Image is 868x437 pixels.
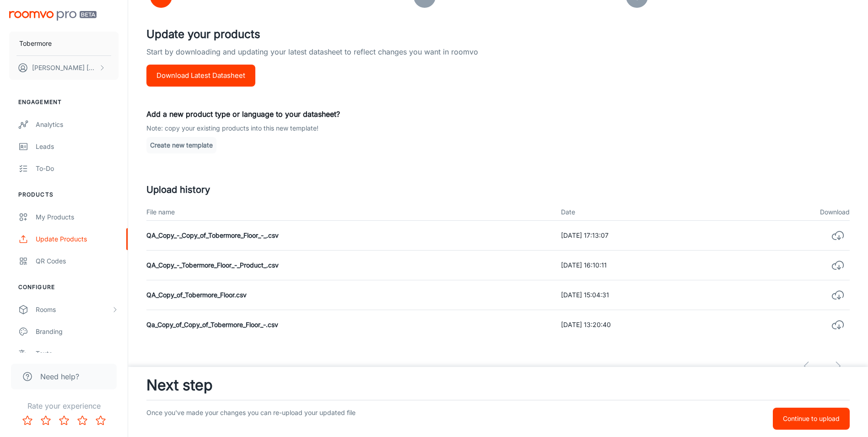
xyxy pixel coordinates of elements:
[19,38,52,49] p: Tobermore
[146,109,850,120] p: Add a new product type or language to your datasheet?
[742,204,850,221] th: Download
[783,414,840,424] p: Continue to upload
[36,256,119,266] div: QR Codes
[36,327,119,337] div: Branding
[146,310,554,340] td: Qa_Copy_of_Copy_of_Tobermore_Floor_-.csv
[9,32,119,55] button: Tobermore
[7,400,120,411] p: Rate your experience
[36,349,119,359] div: Texts
[554,204,742,221] th: Date
[146,183,850,197] h5: Upload history
[36,305,111,315] div: Rooms
[40,371,79,382] span: Need help?
[9,56,119,80] button: [PERSON_NAME] [PERSON_NAME]
[55,411,73,430] button: Rate 3 star
[146,280,554,310] td: QA_Copy_of_Tobermore_Floor.csv
[554,221,742,251] td: [DATE] 17:13:07
[554,251,742,280] td: [DATE] 16:10:11
[73,411,92,430] button: Rate 4 star
[36,234,119,244] div: Update Products
[146,65,255,87] button: Download Latest Datasheet
[146,374,850,396] h3: Next step
[37,411,55,430] button: Rate 2 star
[773,408,850,430] button: Continue to upload
[146,26,850,43] h4: Update your products
[146,408,604,430] p: Once you've made your changes you can re-upload your updated file
[18,411,37,430] button: Rate 1 star
[36,142,119,152] div: Leads
[146,123,850,133] p: Note: copy your existing products into this new template!
[146,46,850,65] p: Start by downloading and updating your latest datasheet to reflect changes you want in roomvo
[554,310,742,340] td: [DATE] 13:20:40
[32,63,97,73] p: [PERSON_NAME] [PERSON_NAME]
[554,280,742,310] td: [DATE] 15:04:31
[36,164,119,174] div: To-do
[92,411,110,430] button: Rate 5 star
[146,251,554,280] td: QA_Copy_-_Tobermore_Floor_-_Product_.csv
[146,204,554,221] th: File name
[36,212,119,222] div: My Products
[146,221,554,251] td: QA_Copy_-_Copy_of_Tobermore_Floor_-_.csv
[9,11,97,21] img: Roomvo PRO Beta
[146,137,216,153] button: Create new template
[36,120,119,130] div: Analytics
